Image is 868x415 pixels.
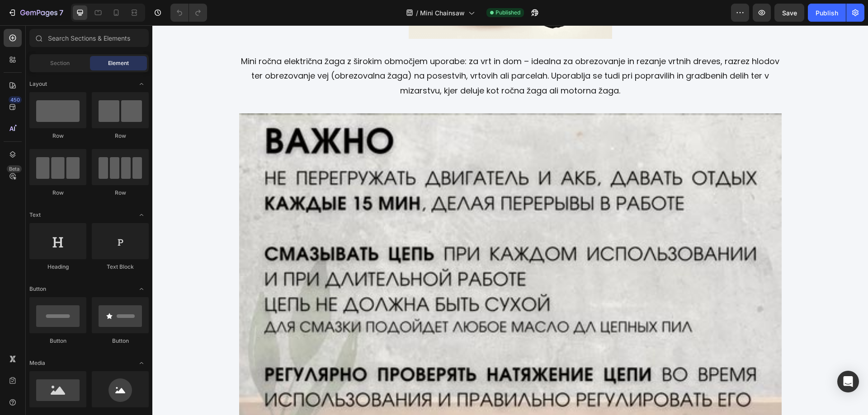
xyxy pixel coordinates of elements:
div: Row [92,189,149,197]
span: Media [29,359,45,367]
div: 450 [9,96,22,103]
span: Toggle open [134,208,149,222]
span: Layout [29,80,47,88]
div: Row [29,189,86,197]
div: Button [29,337,86,345]
iframe: Design area [152,25,868,415]
div: Row [92,132,149,140]
span: Published [495,9,520,17]
span: Toggle open [134,282,149,296]
div: Publish [816,8,838,18]
span: Text [29,211,41,219]
input: Search Sections & Elements [29,29,149,47]
span: Save [782,9,797,17]
div: Undo/Redo [170,4,207,22]
div: Open Intercom Messenger [837,371,859,392]
div: Row [29,132,86,140]
div: Text Block [92,263,149,271]
div: Beta [7,165,22,173]
span: Button [29,285,46,293]
span: Mini Chainsaw [420,8,465,18]
span: Section [50,59,70,67]
p: 7 [59,7,63,18]
span: Toggle open [134,77,149,91]
span: Element [108,59,129,67]
span: / [416,8,418,18]
button: 7 [4,4,67,22]
span: Toggle open [134,356,149,370]
div: Button [92,337,149,345]
button: Save [774,4,804,22]
button: Publish [808,4,846,22]
div: Heading [29,263,86,271]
